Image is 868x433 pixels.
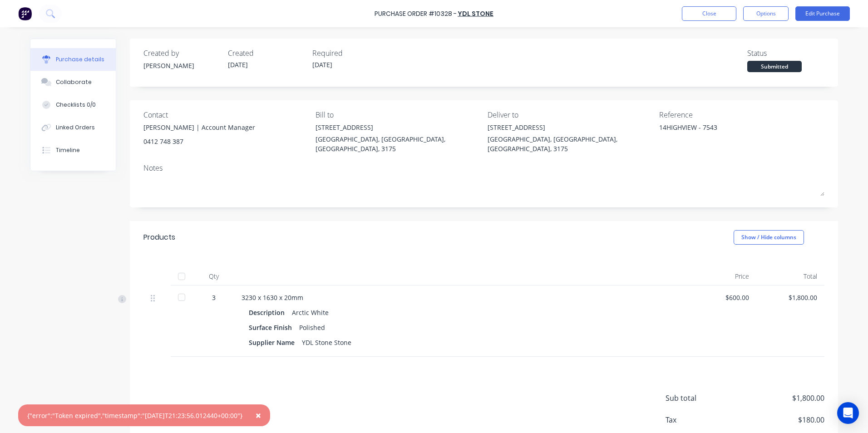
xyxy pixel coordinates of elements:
div: Reference [659,109,824,120]
div: Total [756,267,824,285]
span: Tax [666,414,734,425]
div: Notes [143,162,824,173]
div: Submitted [747,61,802,72]
div: Price [688,267,756,285]
div: Purchase Order #10328 - [375,9,457,19]
div: Qty [193,267,234,285]
div: $600.00 [695,293,749,302]
div: Status [747,48,824,59]
span: × [256,409,261,422]
div: Arctic White [292,306,329,319]
button: Collaborate [30,71,116,93]
div: $1,800.00 [764,293,817,302]
div: {"error":"Token expired","timestamp":"[DATE]T21:23:56.012440+00:00"} [27,411,242,420]
div: Contact [143,109,309,120]
div: [PERSON_NAME] [143,61,221,70]
textarea: 14HIGHVIEW - 7543 [659,123,773,143]
div: YDL Stone Stone [302,336,351,349]
span: $1,800.00 [734,393,824,403]
div: Created by [143,48,221,59]
div: 0412 748 387 [143,137,255,146]
div: Collaborate [56,78,92,86]
span: $180.00 [734,414,824,425]
button: Linked Orders [30,116,116,139]
div: 3 [201,293,227,302]
div: Supplier Name [249,336,302,349]
div: Polished [299,321,325,334]
div: Linked Orders [56,123,95,132]
button: Show / Hide columns [734,230,804,245]
div: Deliver to [488,109,653,120]
div: [GEOGRAPHIC_DATA], [GEOGRAPHIC_DATA], [GEOGRAPHIC_DATA], 3175 [488,134,653,153]
div: Bill to [316,109,481,120]
button: Checklists 0/0 [30,93,116,116]
div: [PERSON_NAME] | Account Manager [143,123,255,132]
button: Edit Purchase [795,6,850,21]
div: Open Intercom Messenger [837,402,859,424]
div: Surface Finish [249,321,299,334]
a: YDL Stone [458,9,493,18]
div: [GEOGRAPHIC_DATA], [GEOGRAPHIC_DATA], [GEOGRAPHIC_DATA], 3175 [316,134,481,153]
button: Timeline [30,139,116,162]
div: Products [143,232,175,243]
div: [STREET_ADDRESS] [488,123,653,132]
button: Purchase details [30,48,116,71]
div: Required [312,48,390,59]
div: Timeline [56,146,80,154]
button: Options [743,6,789,21]
div: Purchase details [56,55,104,64]
div: Checklists 0/0 [56,101,96,109]
div: [STREET_ADDRESS] [316,123,481,132]
button: Close [682,6,736,21]
span: Sub total [666,393,734,403]
img: Factory [18,7,32,20]
div: Created [228,48,305,59]
div: Description [249,306,292,319]
div: 3230 x 1630 x 20mm [242,293,681,302]
button: Close [247,404,270,426]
